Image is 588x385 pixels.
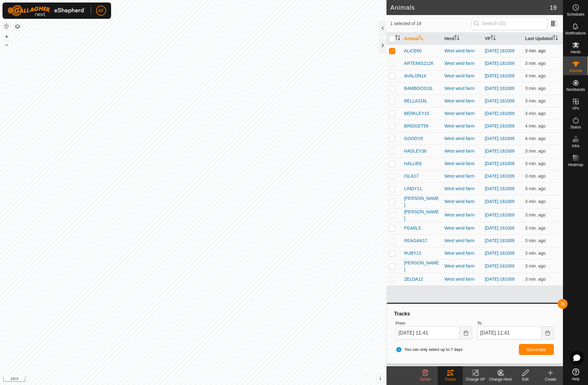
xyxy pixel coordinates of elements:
a: [DATE] 181009 [485,238,514,243]
input: Search (S) [472,17,547,30]
a: [DATE] 181009 [485,277,514,282]
span: Aug 10, 2025 at 11:37 AM [525,238,545,243]
a: [DATE] 181009 [485,174,514,179]
th: Herd [442,33,482,45]
span: Aug 10, 2025 at 11:37 AM [525,212,545,217]
a: [DATE] 181009 [485,148,514,153]
a: [DATE] 181009 [485,61,514,66]
button: i [377,375,384,382]
div: West wind farm [444,123,480,129]
a: [DATE] 181009 [485,186,514,191]
span: RUBY13 [404,250,421,257]
div: Change Herd [488,377,513,382]
span: Aug 10, 2025 at 11:37 AM [525,123,545,128]
span: LINDY11 [404,185,422,192]
div: West wind farm [444,98,480,104]
span: ARTEMIS212K [404,60,434,67]
div: West wind farm [444,276,480,283]
a: [DATE] 181009 [485,226,514,231]
div: West wind farm [444,135,480,142]
span: Aug 10, 2025 at 11:37 AM [525,251,545,256]
span: Herds [570,50,580,54]
span: BRIDGET59 [404,123,428,129]
span: 19 [550,3,557,12]
span: [PERSON_NAME] [404,209,439,222]
span: Heatmap [568,163,583,167]
span: REAGAN17 [404,237,427,244]
div: West wind farm [444,85,480,92]
a: [DATE] 181009 [485,199,514,204]
div: West wind farm [444,237,480,244]
span: Aug 10, 2025 at 11:37 AM [525,61,545,66]
span: VPs [572,107,579,110]
span: Aug 10, 2025 at 11:37 AM [525,73,545,78]
div: West wind farm [444,73,480,79]
a: [DATE] 181009 [485,161,514,166]
button: Choose Date [541,326,554,340]
span: Delete [420,377,431,382]
p-sorticon: Activate to sort [553,36,558,41]
span: Help [572,377,580,381]
a: [DATE] 181009 [485,251,514,256]
button: Choose Date [460,326,472,340]
span: AVALON14 [404,73,426,79]
span: BAMBOO313L [404,85,433,92]
span: BF [98,8,104,14]
span: Aug 10, 2025 at 11:37 AM [525,199,545,204]
div: West wind farm [444,185,480,192]
th: VP [482,33,523,45]
p-sorticon: Activate to sort [395,36,400,41]
span: HALLIE6 [404,160,422,167]
div: Edit [513,377,538,382]
span: Neckbands [566,88,585,91]
a: [DATE] 181009 [485,212,514,217]
button: + [3,33,10,40]
span: GOODY8 [404,135,423,142]
span: Generate [527,347,546,352]
span: BERKLEY15 [404,110,429,117]
a: [DATE] 181009 [485,73,514,78]
a: [DATE] 181009 [485,98,514,103]
p-sorticon: Activate to sort [454,36,459,41]
th: Animal [401,33,442,45]
div: West wind farm [444,173,480,179]
span: Aug 10, 2025 at 11:37 AM [525,263,545,268]
label: From [396,320,472,326]
p-sorticon: Activate to sort [419,36,424,41]
a: [DATE] 181009 [485,136,514,141]
span: ALICE60 [404,48,422,54]
span: [PERSON_NAME] [404,195,439,208]
button: Reset Map [3,23,10,30]
div: Create [538,377,563,382]
span: Aug 10, 2025 at 11:37 AM [525,136,545,141]
a: [DATE] 181009 [485,48,514,53]
a: [DATE] 181009 [485,111,514,116]
div: West wind farm [444,212,480,218]
span: Aug 10, 2025 at 11:37 AM [525,161,545,166]
button: Generate [519,344,554,355]
span: Status [570,125,581,129]
th: Last Updated [523,33,563,45]
div: West wind farm [444,160,480,167]
span: Aug 10, 2025 at 11:37 AM [525,86,545,91]
span: Aug 10, 2025 at 11:37 AM [525,226,545,231]
span: Aug 10, 2025 at 11:37 AM [525,98,545,103]
span: Aug 10, 2025 at 11:37 AM [525,186,545,191]
span: Animals [569,69,582,73]
div: West wind farm [444,48,480,54]
div: West wind farm [444,60,480,67]
span: [PERSON_NAME] [404,260,439,273]
div: Tracks [438,377,463,382]
a: Help [563,366,588,383]
span: Infra [572,144,579,148]
a: Contact Us [199,377,218,382]
div: West wind farm [444,250,480,257]
div: Tracks [393,310,556,318]
span: Aug 10, 2025 at 11:37 AM [525,48,545,53]
button: Map Layers [14,23,21,30]
span: HADLEY36 [404,148,427,154]
p-sorticon: Activate to sort [491,36,496,41]
a: [DATE] 181009 [485,86,514,91]
span: Aug 10, 2025 at 11:37 AM [525,277,545,282]
span: Aug 10, 2025 at 11:37 AM [525,174,545,179]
